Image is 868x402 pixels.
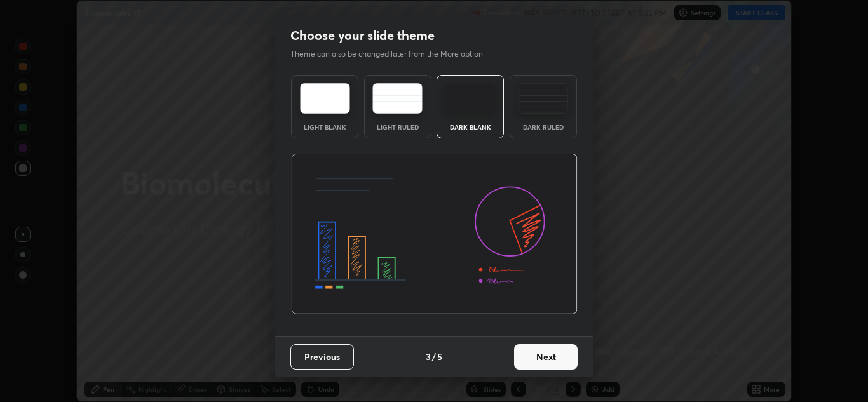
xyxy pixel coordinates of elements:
div: Light Ruled [372,124,423,130]
p: Theme can also be changed later from the More option [290,48,496,60]
h4: 5 [437,350,442,363]
img: lightTheme.e5ed3b09.svg [300,83,350,114]
h4: / [432,350,436,363]
div: Light Blank [299,124,350,130]
div: Dark Ruled [518,124,569,130]
img: darkThemeBanner.d06ce4a2.svg [291,154,578,315]
img: darkRuledTheme.de295e13.svg [518,83,568,114]
img: darkTheme.f0cc69e5.svg [445,83,496,114]
img: lightRuledTheme.5fabf969.svg [372,83,423,114]
button: Next [514,344,578,370]
button: Previous [290,344,354,370]
h2: Choose your slide theme [290,27,435,44]
h4: 3 [426,350,431,363]
div: Dark Blank [445,124,496,130]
